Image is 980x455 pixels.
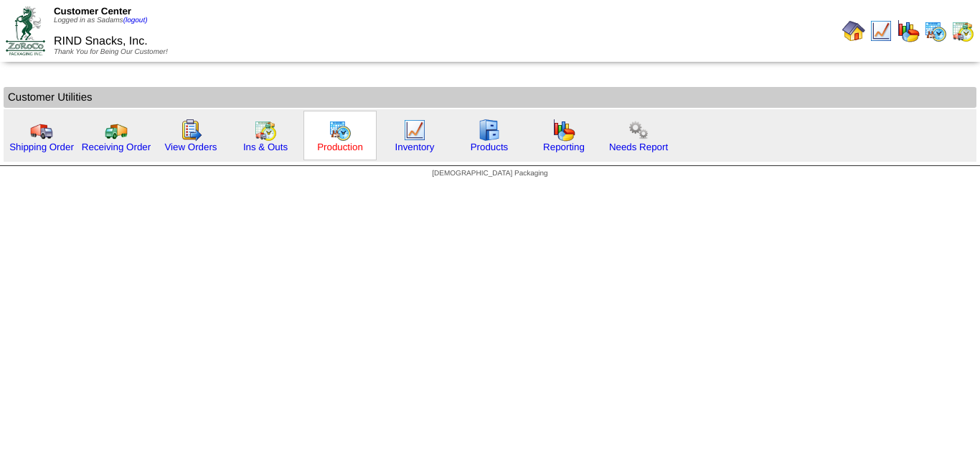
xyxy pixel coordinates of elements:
[4,87,976,108] td: Customer Utilities
[54,35,148,47] span: RIND Snacks, Inc.
[54,17,148,24] span: Logged in as Sadams
[897,19,920,42] img: graph.gif
[432,170,547,178] span: [DEMOGRAPHIC_DATA] Packaging
[609,142,668,152] a: Needs Report
[870,19,892,42] img: line_graph.gif
[6,6,45,55] img: ZoRoCo_Logo(Green%26Foil)%20jpg.webp
[478,119,501,142] img: cabinet.gif
[951,19,974,42] img: calendarinout.gif
[9,142,74,152] a: Shipping Order
[842,19,865,42] img: home.gif
[543,142,585,152] a: Reporting
[395,142,435,152] a: Inventory
[924,19,947,42] img: calendarprod.gif
[243,142,288,152] a: Ins & Outs
[552,119,575,142] img: graph.gif
[54,48,168,56] span: Thank You for Being Our Customer!
[164,142,217,152] a: View Orders
[403,119,426,142] img: line_graph.gif
[627,119,650,142] img: workflow.png
[317,142,363,152] a: Production
[471,142,509,152] a: Products
[30,119,53,142] img: truck.gif
[123,17,148,24] a: (logout)
[105,119,128,142] img: truck2.gif
[54,6,131,17] span: Customer Center
[82,142,151,152] a: Receiving Order
[179,119,202,142] img: workorder.gif
[254,119,277,142] img: calendarinout.gif
[329,119,352,142] img: calendarprod.gif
